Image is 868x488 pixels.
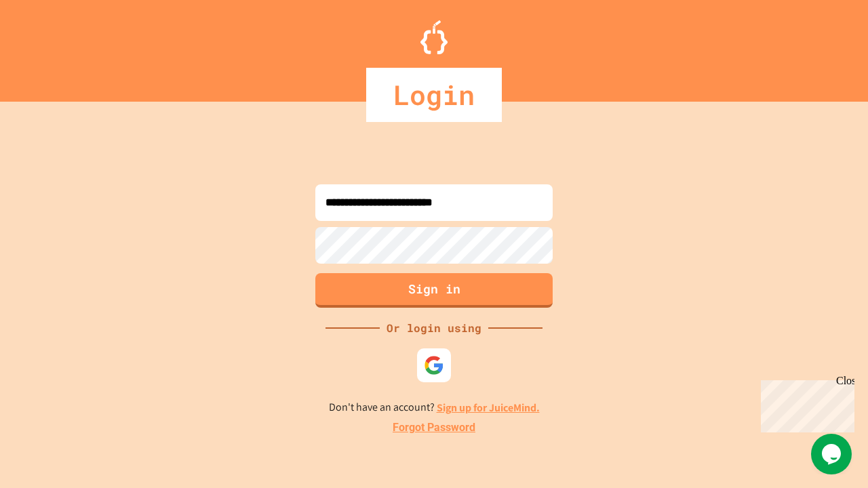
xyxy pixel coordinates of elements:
iframe: chat widget [755,375,854,432]
a: Sign up for JuiceMind. [437,401,540,415]
button: Sign in [315,273,553,308]
img: google-icon.svg [424,355,444,375]
p: Don't have an account? [329,399,540,416]
a: Forgot Password [393,420,475,436]
div: Or login using [380,320,488,336]
div: Chat with us now!Close [5,5,94,86]
img: Logo.svg [420,20,448,54]
div: Login [366,68,502,122]
iframe: chat widget [811,434,854,474]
